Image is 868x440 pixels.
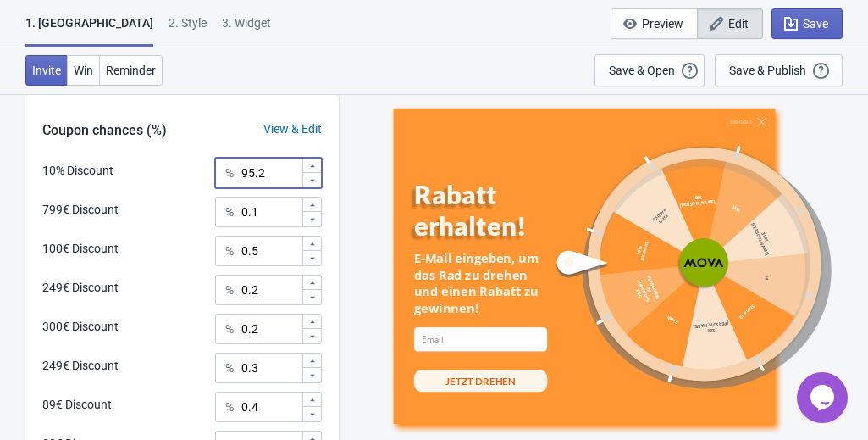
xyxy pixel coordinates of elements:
div: E-Mail eingeben, um das Rad zu drehen und einen Rabatt zu gewinnen! [413,250,547,317]
div: Save & Publish [729,64,806,77]
input: Chance [240,236,301,266]
input: Chance [240,353,301,383]
iframe: chat widget [797,372,851,423]
div: % [225,241,234,261]
span: Invite [32,64,61,77]
div: 100€ Discount [42,240,119,258]
div: 249€ Discount [42,357,119,375]
button: Reminder [99,55,163,86]
button: Win [67,55,100,86]
div: View & Edit [246,120,339,138]
span: Preview [642,17,683,31]
input: Chance [240,197,301,227]
div: % [225,163,234,183]
span: Reminder [106,64,156,77]
div: Save & Open [609,64,675,77]
div: 799€ Discount [42,201,119,219]
input: Chance [240,158,301,188]
div: JETZT DREHEN [445,374,515,387]
div: 89€ Discount [42,396,112,414]
input: Chance [240,314,301,344]
div: 10% Discount [42,162,113,180]
div: % [225,358,234,378]
div: % [225,202,234,222]
button: Save & Publish [715,54,843,86]
div: Rabatt erhalten! [413,179,573,242]
div: % [225,280,234,300]
input: Chance [240,392,301,422]
input: Chance [240,275,301,305]
div: % [225,319,234,339]
div: Coupon chances (%) [25,120,184,141]
div: Beenden [729,119,751,125]
button: Edit [697,8,763,39]
div: 3. Widget [222,14,271,44]
div: 249€ Discount [42,279,119,297]
div: 1. [GEOGRAPHIC_DATA] [25,14,153,47]
div: % [225,397,234,417]
div: 300€ Discount [42,318,119,336]
span: Edit [728,17,749,31]
button: Preview [611,8,698,39]
span: Save [803,17,828,31]
div: 2 . Style [169,14,207,44]
input: Email [413,327,547,352]
button: Save [771,8,843,39]
span: Win [74,64,93,77]
button: Invite [25,55,68,86]
button: Save & Open [594,54,705,86]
